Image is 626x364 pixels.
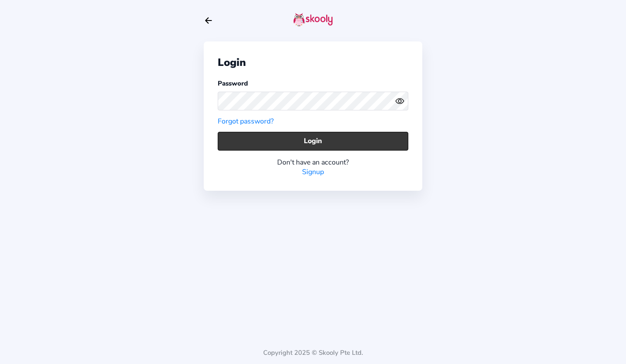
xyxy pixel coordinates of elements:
[218,158,408,167] div: Don't have an account?
[293,13,333,27] img: skooly-logo.png
[395,96,404,106] ion-icon: eye outline
[218,79,248,88] label: Password
[218,55,408,69] div: Login
[302,167,324,177] a: Signup
[395,96,408,106] button: eye outlineeye off outline
[218,132,408,151] button: Login
[218,117,274,126] a: Forgot password?
[204,16,213,25] button: arrow back outline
